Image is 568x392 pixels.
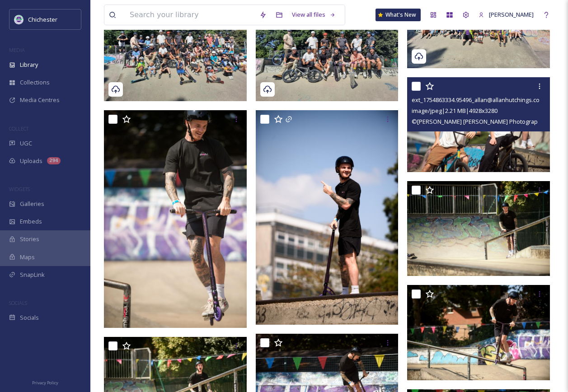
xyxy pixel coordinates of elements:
[14,15,23,24] img: Logo_of_Chichester_District_Council.png
[20,253,35,261] span: Maps
[407,181,550,276] img: ext_1754863333.365761_allan@allanhutchings.com-060708-1634.jpg
[20,235,39,243] span: Stories
[376,9,421,21] a: What's New
[412,107,498,115] span: image/jpeg | 2.21 MB | 4928 x 3280
[20,61,38,69] span: Library
[20,139,32,148] span: UGC
[256,110,399,324] img: ext_1754863334.451676_allan@allanhutchings.com-060708-1617.jpg
[104,110,249,328] img: ext_1754863334.803469_allan@allanhutchings.com-060708-1600.jpg
[9,299,27,306] span: SOCIALS
[20,200,44,208] span: Galleries
[20,157,42,165] span: Uploads
[20,217,42,226] span: Embeds
[125,5,255,25] input: Search your library
[20,313,39,322] span: Socials
[9,125,28,132] span: COLLECT
[489,10,534,19] span: [PERSON_NAME]
[287,6,340,23] a: View all files
[28,15,57,23] span: Chichester
[20,271,45,279] span: SnapLink
[20,96,60,104] span: Media Centres
[407,285,550,380] img: ext_1754863331.989105_allan@allanhutchings.com-060708-1645.jpg
[20,78,50,87] span: Collections
[32,377,58,387] a: Privacy Policy
[9,47,25,53] span: MEDIA
[474,6,538,23] a: [PERSON_NAME]
[9,186,30,192] span: WIDGETS
[47,157,61,164] div: 294
[32,380,58,386] span: Privacy Policy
